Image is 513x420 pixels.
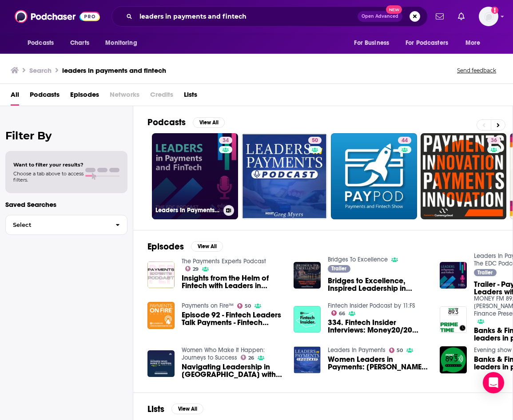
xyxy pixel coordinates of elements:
[406,37,448,49] span: For Podcasters
[185,266,199,271] a: 29
[386,5,402,14] span: New
[308,137,322,144] a: 50
[182,302,234,309] a: Payments on Fire™
[147,241,184,252] h2: Episodes
[62,66,166,75] h3: leaders in payments and fintech
[147,117,186,128] h2: Podcasts
[70,87,99,106] a: Episodes
[152,133,238,219] a: 34Leaders In Payments and FinTech - The EDC Podcast
[21,35,65,52] button: open menu
[171,404,203,414] button: View All
[5,215,127,235] button: Select
[5,200,127,209] p: Saved Searches
[402,136,408,145] span: 44
[147,302,175,329] img: Episode 92 - Fintech Leaders Talk Payments - Fintech South Atlanta 2019
[389,348,403,353] a: 50
[328,356,429,371] a: Women Leaders in Payments: Lena Hackelöer, CEO/Founder of Brite Payments | Episode 413
[105,37,137,49] span: Monitoring
[294,262,321,289] img: Bridges to Excellence, Inspired Leadership in Payments & Fintech
[328,346,386,354] a: Leaders In Payments
[440,306,467,333] img: Banks & Fintechs are global leaders in payments innovation
[182,363,283,378] span: Navigating Leadership in [GEOGRAPHIC_DATA] with [PERSON_NAME], CEO of Uber Payments UK
[182,311,283,326] a: Episode 92 - Fintech Leaders Talk Payments - Fintech South Atlanta 2019
[182,363,283,378] a: Navigating Leadership in Fintech with Claire Magennis, CEO of Uber Payments UK
[111,6,428,27] div: Search podcasts, credits, & more...
[358,11,402,22] button: Open AdvancedNew
[147,350,175,377] img: Navigating Leadership in Fintech with Claire Magennis, CEO of Uber Payments UK
[223,136,229,145] span: 34
[147,241,223,252] a: EpisodesView All
[13,162,84,168] span: Want to filter your results?
[99,35,148,52] button: open menu
[136,9,358,24] input: Search podcasts, credits, & more...
[28,37,54,49] span: Podcasts
[245,304,251,308] span: 50
[362,14,398,19] span: Open Advanced
[348,35,400,52] button: open menu
[328,319,429,334] a: 334. Fintech Insider Interviews: Money20/20 Payments Special
[193,267,199,271] span: 29
[193,117,225,128] button: View All
[312,136,318,145] span: 50
[465,37,481,49] span: More
[339,312,345,316] span: 66
[5,129,127,142] h2: Filter By
[491,136,497,145] span: 36
[184,87,197,106] a: Lists
[459,35,492,52] button: open menu
[398,137,411,144] a: 44
[182,258,266,265] a: The Payments Experts Podcast
[331,133,417,219] a: 44
[440,262,467,289] img: Trailer - Payments & Fintech Leaders with Martin Koderisch
[191,241,223,252] button: View All
[421,133,507,219] a: 36
[182,274,283,289] span: Insights from the Helm of Fintech with Leaders in Payments Podcast host [PERSON_NAME] | PEP022
[328,356,429,371] span: Women Leaders in Payments: [PERSON_NAME], CEO/Founder of Brite Payments | Episode 413
[64,35,95,52] a: Charts
[241,355,255,360] a: 26
[147,404,203,415] a: ListsView All
[483,372,504,393] div: Open Intercom Messenger
[147,117,225,128] a: PodcastsView All
[242,133,328,219] a: 50
[294,346,321,373] img: Women Leaders in Payments: Lena Hackelöer, CEO/Founder of Brite Payments | Episode 413
[328,277,429,292] a: Bridges to Excellence, Inspired Leadership in Payments & Fintech
[237,303,251,309] a: 50
[328,256,388,263] a: Bridges To Excellence
[147,262,175,289] img: Insights from the Helm of Fintech with Leaders in Payments Podcast host Greg Myers | PEP022
[30,87,60,106] a: Podcasts
[15,8,100,25] img: Podchaser - Follow, Share and Rate Podcasts
[400,35,461,52] button: open menu
[454,9,468,24] a: Show notifications dropdown
[331,266,346,271] span: Trailer
[440,346,467,373] img: Banks & Fintechs are global leaders in payments innovation
[11,87,19,106] a: All
[454,67,499,74] button: Send feedback
[479,7,498,26] button: Show profile menu
[155,206,220,214] h3: Leaders In Payments and FinTech - The EDC Podcast
[13,170,84,183] span: Choose a tab above to access filters.
[397,349,403,353] span: 50
[354,37,389,49] span: For Business
[294,306,321,333] img: 334. Fintech Insider Interviews: Money20/20 Payments Special
[29,66,52,75] h3: Search
[6,222,108,228] span: Select
[219,137,232,144] a: 34
[150,87,173,106] span: Credits
[182,311,283,326] span: Episode 92 - Fintech Leaders Talk Payments - Fintech [GEOGRAPHIC_DATA] 2019
[110,87,139,106] span: Networks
